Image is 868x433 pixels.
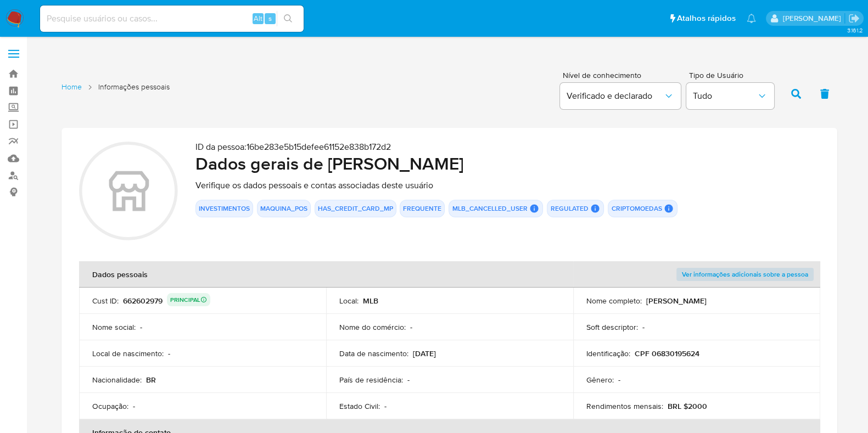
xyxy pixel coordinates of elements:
a: Sair [848,13,860,24]
span: Nível de conhecimento [563,71,680,79]
p: jhonata.costa@mercadolivre.com [782,13,844,24]
span: Tipo de Usuário [689,71,777,79]
button: search-icon [277,11,299,26]
nav: List of pages [61,77,170,108]
span: s [268,13,272,24]
span: Alt [254,13,262,24]
span: Tudo [693,91,757,102]
span: Informações pessoais [98,82,170,92]
a: Home [61,82,82,92]
span: Verificado e declarado [567,91,663,102]
a: Notificações [747,14,756,23]
span: Atalhos rápidos [677,13,736,24]
button: Verificado e declarado [560,83,681,109]
input: Pesquise usuários ou casos... [40,12,304,26]
button: Tudo [686,83,774,109]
